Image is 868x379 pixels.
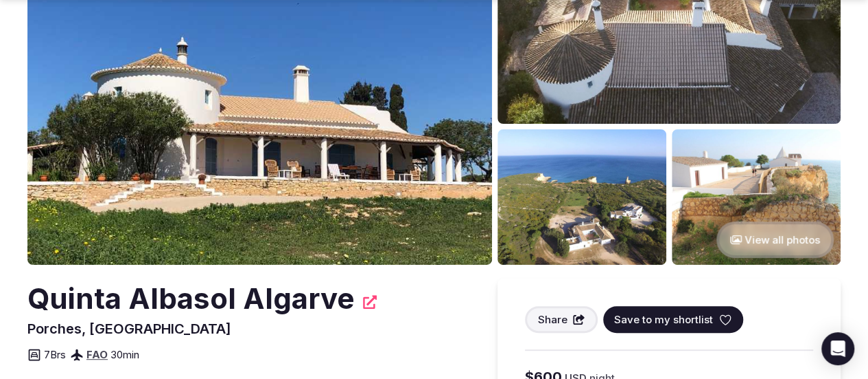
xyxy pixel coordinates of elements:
span: Share [538,312,567,327]
span: 30 min [110,347,139,362]
img: Venue gallery photo [497,129,666,265]
button: Save to my shortlist [603,306,743,333]
h2: Quinta Albasol Algarve [27,279,355,319]
button: View all photos [716,221,834,258]
span: Porches, [GEOGRAPHIC_DATA] [27,321,231,337]
span: Save to my shortlist [614,312,713,327]
button: Share [525,306,598,333]
a: FAO [86,348,108,361]
span: 7 Brs [44,347,66,362]
div: Open Intercom Messenger [821,332,854,365]
img: Venue gallery photo [672,129,841,265]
